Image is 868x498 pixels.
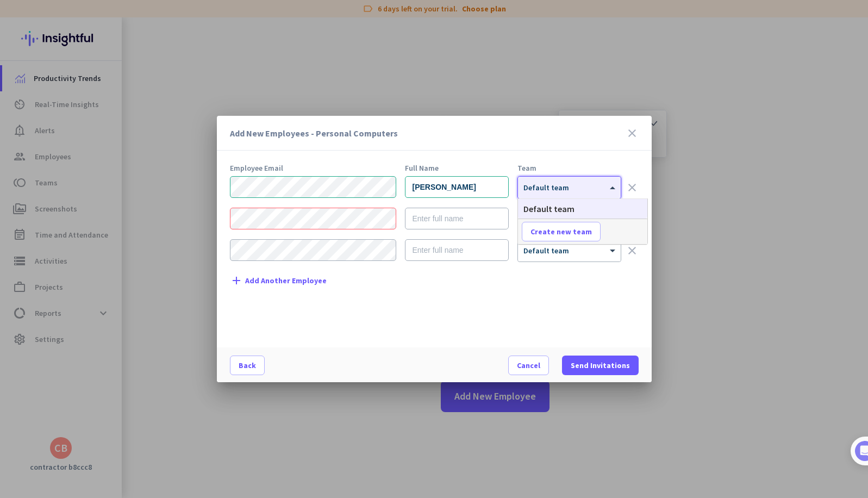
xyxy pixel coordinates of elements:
[508,356,549,375] button: Cancel
[523,203,574,214] span: Default team
[230,274,243,287] i: add
[405,239,509,261] input: Enter full name
[522,222,601,241] button: Create new team
[405,176,509,198] input: Enter full name
[518,199,647,219] div: Options List
[517,360,540,371] span: Cancel
[517,164,621,172] div: Team
[230,129,626,138] h3: Add New Employees - Personal Computers
[230,164,396,172] div: Employee Email
[626,127,639,140] i: close
[562,356,639,375] button: Send Invitations
[230,356,265,375] button: Back
[530,226,592,237] span: Create new team
[626,181,639,194] i: clear
[239,360,256,371] span: Back
[571,360,630,371] span: Send Invitations
[626,244,639,257] i: clear
[405,208,509,229] input: Enter full name
[405,164,509,172] div: Full Name
[245,277,327,285] span: Add Another Employee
